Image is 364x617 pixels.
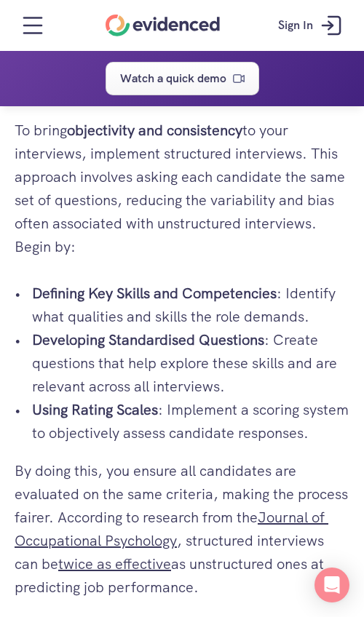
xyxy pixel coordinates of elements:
a: Sign In [267,4,357,47]
strong: Defining Key Skills and Competencies [32,284,277,303]
div: Open Intercom Messenger [314,568,349,602]
p: Sign In [278,16,313,35]
p: Watch a quick demo [120,69,226,88]
a: twice as effective [58,554,171,573]
strong: Using Rating Scales [32,400,158,419]
strong: objectivity and consistency [67,121,242,140]
a: Home [106,15,220,36]
p: By doing this, you ensure all candidates are evaluated on the same criteria, making the process f... [15,459,349,599]
p: : Identify what qualities and skills the role demands. [32,282,349,328]
p: : Create questions that help explore these skills and are relevant across all interviews. [32,328,349,398]
p: To bring to your interviews, implement structured interviews. This approach involves asking each ... [15,119,349,258]
a: Watch a quick demo [106,62,259,95]
p: : Implement a scoring system to objectively assess candidate responses. [32,398,349,445]
strong: Developing Standardised Questions [32,330,264,349]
